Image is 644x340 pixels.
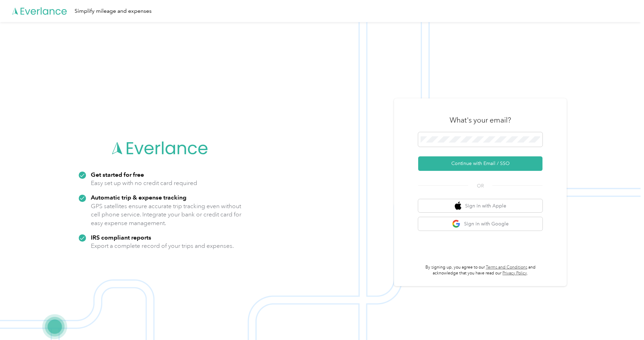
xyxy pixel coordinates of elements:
[91,202,242,227] p: GPS satellites ensure accurate trip tracking even without cell phone service. Integrate your bank...
[91,242,234,250] p: Export a complete record of your trips and expenses.
[455,202,462,210] img: apple logo
[486,265,527,270] a: Terms and Conditions
[91,194,186,201] strong: Automatic trip & expense tracking
[450,115,511,125] h3: What's your email?
[75,7,152,16] div: Simplify mileage and expenses
[418,217,542,231] button: google logoSign in with Google
[468,182,492,190] span: OR
[91,171,144,178] strong: Get started for free
[91,179,197,187] p: Easy set up with no credit card required
[418,199,542,213] button: apple logoSign in with Apple
[418,156,542,171] button: Continue with Email / SSO
[502,271,527,276] a: Privacy Policy
[91,234,151,241] strong: IRS compliant reports
[418,264,542,276] p: By signing up, you agree to our and acknowledge that you have read our .
[452,220,461,228] img: google logo
[605,301,644,340] iframe: Everlance-gr Chat Button Frame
